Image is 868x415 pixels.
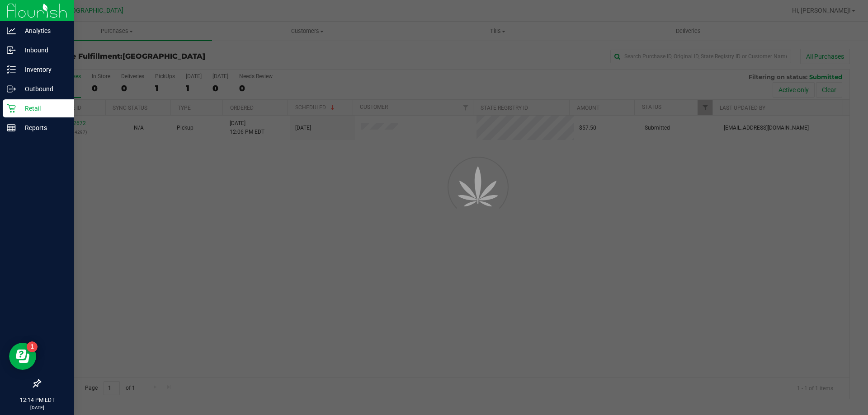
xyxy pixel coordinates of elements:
[7,104,16,113] inline-svg: Retail
[7,65,16,74] inline-svg: Inventory
[16,103,70,114] p: Retail
[9,343,36,370] iframe: Resource center
[16,64,70,75] p: Inventory
[16,122,70,133] p: Reports
[7,26,16,35] inline-svg: Analytics
[16,45,70,56] p: Inbound
[27,341,38,352] iframe: Resource center unread badge
[16,84,70,94] p: Outbound
[7,84,16,93] inline-svg: Outbound
[7,46,16,55] inline-svg: Inbound
[7,123,16,132] inline-svg: Reports
[16,25,70,36] p: Analytics
[4,396,70,404] p: 12:14 PM EDT
[4,404,70,411] p: [DATE]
